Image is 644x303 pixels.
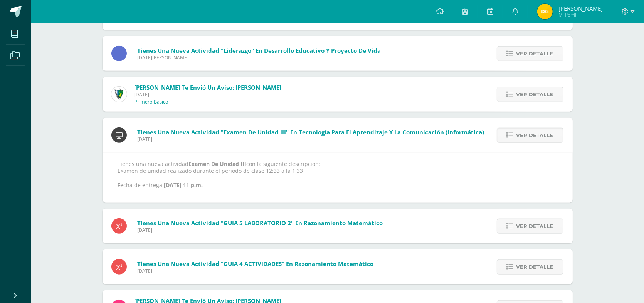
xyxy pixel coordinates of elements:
[111,87,127,102] img: 9f174a157161b4ddbe12118a61fed988.png
[134,99,168,105] p: Primero Básico
[137,136,484,142] span: [DATE]
[189,160,247,167] strong: Examen De Unidad III
[137,268,373,274] span: [DATE]
[137,219,383,227] span: Tienes una nueva actividad "GUIA 5 LABORATORIO 2" En Razonamiento Matemático
[516,260,553,274] span: Ver detalle
[118,161,557,189] p: Tienes una nueva actividad con la siguiente descripción: Examen de unidad realizado durante el pe...
[558,12,603,18] span: Mi Perfil
[137,260,373,268] span: Tienes una nueva actividad "GUIA 4 ACTIVIDADES" En Razonamiento Matemático
[516,87,553,102] span: Ver detalle
[516,219,553,233] span: Ver detalle
[134,84,281,91] span: [PERSON_NAME] te envió un aviso: [PERSON_NAME]
[558,5,603,12] span: [PERSON_NAME]
[516,47,553,61] span: Ver detalle
[537,4,553,19] img: 2aa95893613ac81e6efe9c2593b187dc.png
[137,54,381,61] span: [DATE][PERSON_NAME]
[164,181,203,189] strong: [DATE] 11 p.m.
[137,47,381,54] span: Tienes una nueva actividad "Liderazgo" En Desarrollo Educativo y Proyecto de Vida
[134,91,281,98] span: [DATE]
[137,227,383,233] span: [DATE]
[516,128,553,142] span: Ver detalle
[137,128,484,136] span: Tienes una nueva actividad "Examen De Unidad III" En Tecnología para el Aprendizaje y la Comunica...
